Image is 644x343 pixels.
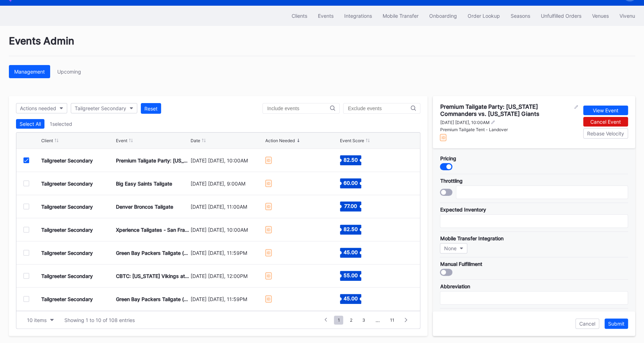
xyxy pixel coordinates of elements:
div: [DATE] [DATE], 11:00AM [191,204,264,210]
button: Events [313,9,339,22]
div: ID [265,180,272,187]
div: ID [265,272,272,279]
span: 1 [334,316,343,325]
div: Management [14,69,45,75]
div: Select All [20,121,41,127]
div: Unfulfilled Orders [541,13,581,19]
button: Mobile Transfer [377,9,424,22]
div: Green Bay Packers Tailgate (Detroit Lions at Green Bay Packers) [116,250,189,256]
div: View Event [593,107,618,113]
div: ID [265,226,272,233]
button: Management [9,65,50,78]
button: Select All [16,119,44,129]
span: 2 [346,316,356,325]
div: [DATE] [DATE], 10:00AM [191,157,264,164]
div: Actions needed [20,105,56,111]
text: 45.00 [344,249,358,255]
input: Include events [267,106,330,111]
div: Xperience Tailgates - San Francisco 49ers at Seattle Seahawks [116,227,189,233]
div: ID [265,249,272,256]
div: [DATE] [DATE], 12:00PM [191,273,264,279]
button: Onboarding [424,9,462,22]
button: Clients [286,9,313,22]
div: Date [191,138,200,143]
div: ID [265,157,272,164]
div: Green Bay Packers Tailgate ([US_STATE] Commanders at Green Bay Packers) [116,296,189,302]
div: Mobile Transfer Integration [440,235,628,241]
div: Integrations [344,13,372,19]
text: 60.00 [344,180,358,186]
button: View Event [583,106,628,115]
button: Seasons [505,9,536,22]
button: Cancel Event [583,117,628,127]
div: Mobile Transfer [383,13,419,19]
div: Vivenu [619,13,635,19]
text: 45.00 [344,295,358,301]
div: Upcoming [57,69,81,75]
div: Tailgreeter Secondary [41,250,93,256]
div: Abbreviation [440,283,628,289]
button: 10 items [23,315,57,325]
div: Cancel [579,321,595,327]
div: Event [116,138,127,143]
div: [DATE] [DATE], 9:00AM [191,181,264,187]
div: Throttling [440,178,628,184]
div: Tailgreeter Secondary [41,181,93,187]
div: [DATE] [DATE], 11:59PM [191,296,264,302]
a: Upcoming [52,65,86,78]
div: Reset [144,106,158,112]
div: ... [370,317,385,323]
div: ID [265,203,272,210]
div: Clients [292,13,307,19]
button: Venues [587,9,614,22]
div: [DATE] [DATE], 10:00AM [191,227,264,233]
button: Cancel [575,318,599,329]
div: Premium Tailgate Party: [US_STATE] Commanders vs. [US_STATE] Giants [116,157,189,164]
div: ID [265,295,272,302]
button: Submit [605,318,628,329]
button: Tailgreeter Secondary [71,103,137,113]
button: None [440,243,467,253]
div: Events Admin [9,35,635,56]
span: 3 [358,316,368,325]
div: [DATE] [DATE], 11:59PM [191,250,264,256]
div: Event Score [340,138,364,143]
button: Unfulfilled Orders [536,9,587,22]
div: Onboarding [429,13,457,19]
div: Premium Tailgate Party: [US_STATE] Commanders vs. [US_STATE] Giants [440,103,573,117]
div: Action Needed [265,138,295,143]
div: [DATE] [DATE], 10:00AM [440,120,489,125]
div: Client [41,138,53,143]
button: Order Lookup [462,9,505,22]
div: Cancel Event [590,119,621,125]
div: Seasons [511,13,530,19]
div: Submit [608,321,624,327]
div: Tailgreeter Secondary [41,204,93,210]
div: Showing 1 to 10 of 108 entries [64,317,135,323]
span: 11 [386,316,398,325]
div: Order Lookup [468,13,500,19]
div: ID [440,134,446,141]
div: Rebase Velocity [587,130,624,136]
div: 10 items [27,317,47,323]
div: Big Easy Saints Tailgate [116,181,172,187]
button: Rebase Velocity [583,128,628,139]
input: Exclude events [348,106,410,111]
div: Pricing [440,155,628,161]
button: Integrations [339,9,377,22]
text: 55.00 [344,272,358,278]
div: Expected Inventory [440,207,628,213]
div: Premium Tailgate Tent - Landover [440,127,578,132]
a: Vivenu [614,9,640,22]
text: 82.50 [344,157,358,163]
